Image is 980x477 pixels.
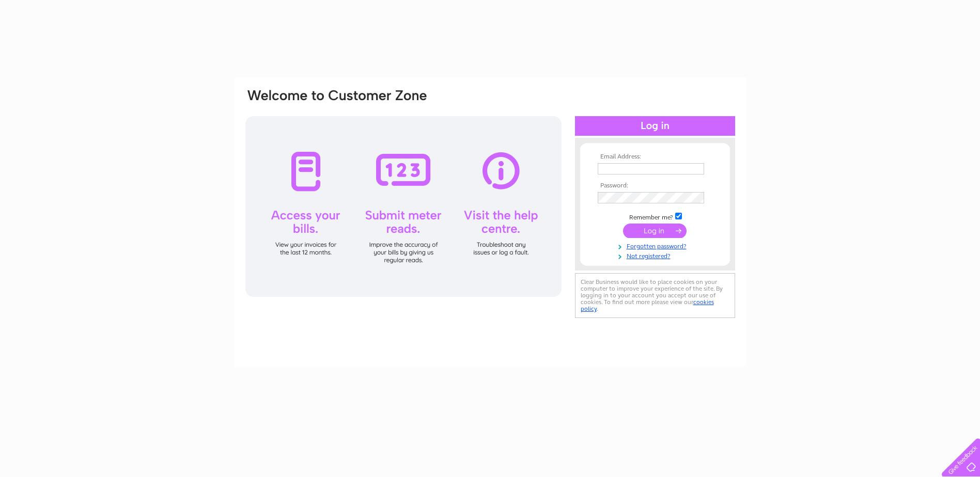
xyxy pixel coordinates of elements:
[595,182,715,189] th: Password:
[575,273,735,318] div: Clear Business would like to place cookies on your computer to improve your experience of the sit...
[581,298,714,312] a: cookies policy
[595,211,715,221] td: Remember me?
[595,153,715,161] th: Email Address:
[598,241,715,250] a: Forgotten password?
[623,224,687,238] input: Submit
[598,250,715,260] a: Not registered?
